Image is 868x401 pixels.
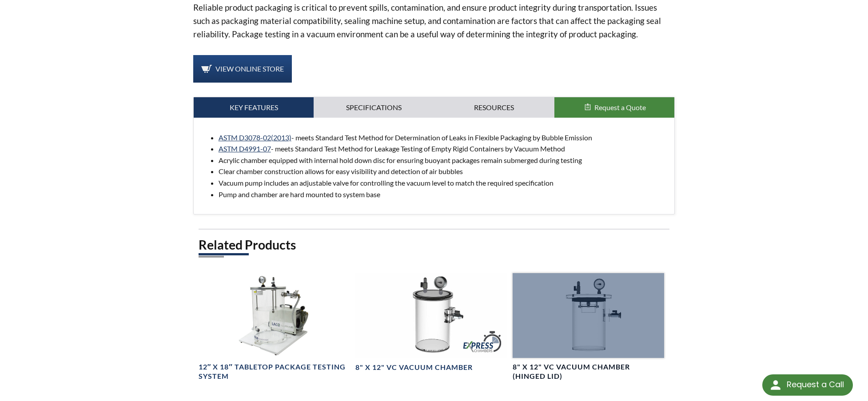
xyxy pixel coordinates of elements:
[194,97,314,118] a: Key Features
[199,237,670,253] h2: Related Products
[199,362,350,381] h4: 12″ x 18″ Tabletop Package Testing System
[219,177,668,189] li: Vacuum pump includes an adjustable valve for controlling the vacuum level to match the required s...
[193,1,675,41] p: Reliable product packaging is critical to prevent spills, contamination, and ensure product integ...
[219,132,668,143] li: - meets Standard Test Method for Determination of Leaks in Flexible Packaging by Bubble Emission
[594,103,646,111] span: Request a Quote
[219,166,668,177] li: Clear chamber construction allows for easy visibility and detection of air bubbles
[215,64,284,73] span: View Online Store
[355,273,507,373] a: LVC0812-1121-VC Express Chamber, angled view8" X 12" VC Vacuum Chamber
[219,189,668,200] li: Pump and chamber are hard mounted to system base
[434,97,554,118] a: Resources
[762,374,853,396] div: Request a Call
[554,97,675,118] button: Request a Quote
[513,273,665,381] a: LVC0812-1112-VC, front view8" X 12" VC Vacuum Chamber (Hinged Lid)
[193,55,292,83] a: View Online Store
[219,143,668,155] li: - meets Standard Test Method for Leakage Testing of Empty Rigid Containers by Vacuum Method
[314,97,434,118] a: Specifications
[513,362,665,381] h4: 8" X 12" VC Vacuum Chamber (Hinged Lid)
[219,155,668,166] li: Acrylic chamber equipped with internal hold down disc for ensuring buoyant packages remain submer...
[787,374,844,395] div: Request a Call
[768,378,783,392] img: round button
[355,363,473,372] h4: 8" X 12" VC Vacuum Chamber
[199,273,350,381] a: 12" x 18" Tabletop Package Testing Chamber, front view12″ x 18″ Tabletop Package Testing System
[219,133,291,142] a: ASTM D3078-02(2013)
[219,144,271,153] a: ASTM D4991-07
